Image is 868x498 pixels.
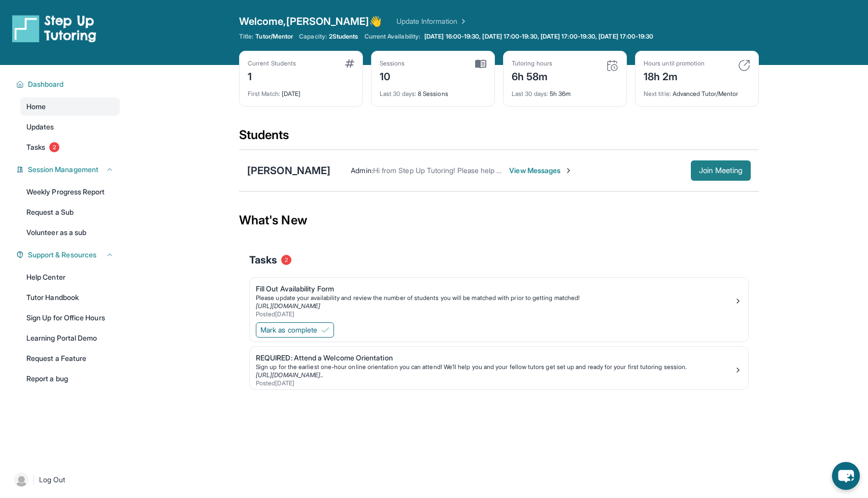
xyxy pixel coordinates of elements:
[24,79,114,89] button: Dashboard
[20,97,120,116] a: Home
[26,142,45,152] span: Tasks
[26,122,54,132] span: Updates
[14,473,28,487] img: user-img
[329,32,358,41] span: 2 Students
[28,164,98,175] span: Session Management
[10,469,120,491] a: |Log Out
[249,253,277,267] span: Tasks
[345,59,354,68] img: card
[512,90,548,97] span: Last 30 days :
[644,90,671,97] span: Next title :
[26,102,46,112] span: Home
[256,294,734,302] div: Please update your availability and review the number of students you will be matched with prior ...
[256,284,734,294] div: Fill Out Availability Form
[239,198,759,243] div: What's New
[644,68,705,84] div: 18h 2m
[32,474,35,486] span: |
[256,371,323,379] a: [URL][DOMAIN_NAME]..
[28,250,96,260] span: Support & Resources
[39,475,65,485] span: Log Out
[457,16,468,26] img: Chevron Right
[256,379,734,387] div: Posted [DATE]
[256,363,734,371] div: Sign up for the earliest one-hour online orientation you can attend! We’ll help you and your fell...
[380,84,486,98] div: 8 Sessions
[691,160,751,181] button: Join Meeting
[49,142,59,152] span: 2
[250,278,748,320] a: Fill Out Availability FormPlease update your availability and review the number of students you w...
[24,250,114,260] button: Support & Resources
[20,223,120,242] a: Volunteer as a sub
[20,309,120,327] a: Sign Up for Office Hours
[248,68,296,84] div: 1
[239,127,759,149] div: Students
[644,59,705,68] div: Hours until promotion
[239,14,382,28] span: Welcome, [PERSON_NAME] 👋
[20,349,120,368] a: Request a Feature
[256,353,734,363] div: REQUIRED: Attend a Welcome Orientation
[255,32,293,41] span: Tutor/Mentor
[512,84,618,98] div: 5h 36m
[248,59,296,68] div: Current Students
[475,59,486,69] img: card
[20,329,120,347] a: Learning Portal Demo
[364,32,420,41] span: Current Availability:
[20,183,120,201] a: Weekly Progress Report
[28,79,64,89] span: Dashboard
[20,118,120,136] a: Updates
[422,32,655,41] a: [DATE] 16:00-19:30, [DATE] 17:00-19:30, [DATE] 17:00-19:30, [DATE] 17:00-19:30
[699,168,743,174] span: Join Meeting
[20,370,120,388] a: Report a bug
[512,59,552,68] div: Tutoring hours
[256,310,734,318] div: Posted [DATE]
[380,59,405,68] div: Sessions
[509,165,573,176] span: View Messages
[606,59,618,72] img: card
[832,462,860,490] button: chat-button
[396,16,468,26] a: Update Information
[12,14,96,43] img: logo
[24,164,114,175] button: Session Management
[256,322,334,338] button: Mark as complete
[20,203,120,221] a: Request a Sub
[247,163,330,178] div: [PERSON_NAME]
[351,166,373,175] span: Admin :
[564,167,573,175] img: Chevron-Right
[20,268,120,286] a: Help Center
[239,32,253,41] span: Title:
[20,138,120,156] a: Tasks2
[260,325,317,335] span: Mark as complete
[299,32,327,41] span: Capacity:
[256,302,320,310] a: [URL][DOMAIN_NAME]
[248,90,280,97] span: First Match :
[512,68,552,84] div: 6h 58m
[644,84,750,98] div: Advanced Tutor/Mentor
[424,32,653,41] span: [DATE] 16:00-19:30, [DATE] 17:00-19:30, [DATE] 17:00-19:30, [DATE] 17:00-19:30
[281,255,291,265] span: 2
[321,326,329,334] img: Mark as complete
[250,347,748,389] a: REQUIRED: Attend a Welcome OrientationSign up for the earliest one-hour online orientation you ca...
[248,84,354,98] div: [DATE]
[380,90,416,97] span: Last 30 days :
[738,59,750,72] img: card
[380,68,405,84] div: 10
[20,288,120,307] a: Tutor Handbook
